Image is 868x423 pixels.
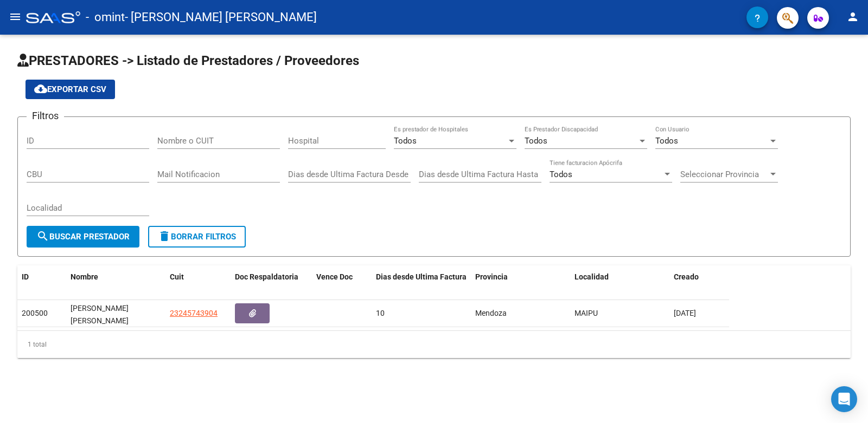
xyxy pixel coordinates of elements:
[125,5,317,29] span: - [PERSON_NAME] [PERSON_NAME]
[655,136,678,146] span: Todos
[570,265,669,289] datatable-header-cell: Localidad
[669,265,729,289] datatable-header-cell: Creado
[71,272,98,281] span: Nombre
[575,309,598,317] span: MAIPU
[316,272,353,281] span: Vence Doc
[34,84,106,94] span: Exportar CSV
[9,10,22,23] mat-icon: menu
[170,272,184,281] span: Cuit
[158,232,236,242] span: Borrar Filtros
[846,10,859,23] mat-icon: person
[674,309,696,317] span: [DATE]
[17,53,359,68] span: PRESTADORES -> Listado de Prestadores / Proveedores
[25,80,115,99] button: Exportar CSV
[231,265,312,289] datatable-header-cell: Doc Respaldatoria
[158,230,171,243] mat-icon: delete
[66,265,165,289] datatable-header-cell: Nombre
[550,170,572,179] span: Todos
[471,265,570,289] datatable-header-cell: Provincia
[34,82,47,95] mat-icon: cloud_download
[376,309,385,317] span: 10
[22,272,29,281] span: ID
[86,5,125,29] span: - omint
[575,272,609,281] span: Localidad
[27,108,64,123] h3: Filtros
[27,226,139,248] button: Buscar Prestador
[71,302,161,325] div: [PERSON_NAME] [PERSON_NAME]
[22,309,48,317] span: 200500
[312,265,372,289] datatable-header-cell: Vence Doc
[831,386,857,412] div: Open Intercom Messenger
[36,230,49,243] mat-icon: search
[475,309,507,317] span: Mendoza
[674,272,699,281] span: Creado
[680,170,768,179] span: Seleccionar Provincia
[235,272,298,281] span: Doc Respaldatoria
[372,265,471,289] datatable-header-cell: Dias desde Ultima Factura
[475,272,508,281] span: Provincia
[17,265,66,289] datatable-header-cell: ID
[148,226,246,248] button: Borrar Filtros
[525,136,547,146] span: Todos
[165,265,231,289] datatable-header-cell: Cuit
[376,272,467,281] span: Dias desde Ultima Factura
[170,309,218,317] span: 23245743904
[36,232,130,242] span: Buscar Prestador
[394,136,417,146] span: Todos
[17,331,851,358] div: 1 total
